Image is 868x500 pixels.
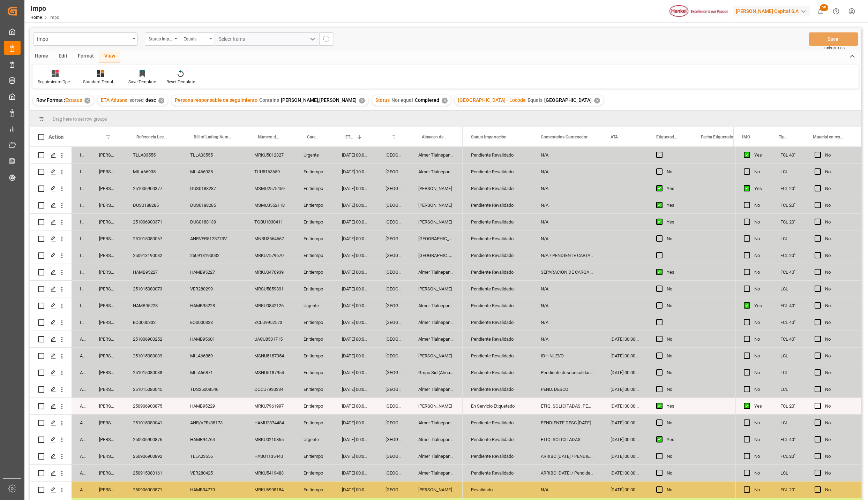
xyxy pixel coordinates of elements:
[182,197,246,213] div: DUS0188285
[334,381,377,397] div: [DATE] 00:00:00
[246,415,295,431] div: HAMU2874484
[72,314,91,331] div: In progress
[532,214,602,230] div: N/A
[182,281,246,297] div: VER280299
[125,180,182,197] div: 251006900377
[182,214,246,230] div: DUS0188139
[602,398,648,414] div: [DATE] 00:00:00
[72,281,91,297] div: In progress
[182,314,246,331] div: EO0000333
[532,348,602,364] div: IDH NUEVO
[410,364,463,381] div: Grupo Sid (Almacenaje y Distribucion AVIOR)
[735,230,861,247] div: Press SPACE to select this row.
[72,297,91,314] div: In progress
[377,348,410,364] div: [GEOGRAPHIC_DATA]
[377,465,410,481] div: [GEOGRAPHIC_DATA]
[410,415,463,431] div: Almer Tlalnepantla
[295,381,334,397] div: En tiempo
[410,431,463,448] div: Almer Tlalnepantla
[182,180,246,197] div: DUS0188287
[532,398,602,414] div: ETIQ. SOLICITADAS. PEND. ETIQUETAS
[772,164,806,180] div: LCL
[184,34,207,42] div: Equals
[91,197,125,213] div: [PERSON_NAME]
[125,164,182,180] div: MILA66935
[295,398,334,414] div: En tiempo
[30,180,463,197] div: Press SPACE to select this row.
[91,230,125,247] div: [PERSON_NAME]
[295,147,334,163] div: Urgente
[772,448,806,464] div: FCL 20"
[73,51,99,62] div: Format
[30,448,463,465] div: Press SPACE to select this row.
[246,448,295,464] div: HASU1135440
[91,448,125,464] div: [PERSON_NAME]
[30,230,463,247] div: Press SPACE to select this row.
[735,431,861,448] div: Press SPACE to select this row.
[772,314,806,331] div: FCL 40"
[246,331,295,347] div: UACU8531715
[532,415,602,431] div: PENDIENTE DESC [DATE] DE SEPTIEMBRE EN EL TERCER TURNO
[246,482,295,498] div: MRKU6998184
[772,247,806,264] div: FCL 20"
[377,431,410,448] div: [GEOGRAPHIC_DATA]
[377,147,410,163] div: [GEOGRAPHIC_DATA]
[733,6,810,16] div: [PERSON_NAME] Capital S.A
[377,180,410,197] div: [GEOGRAPHIC_DATA]
[772,398,806,414] div: FCL 20"
[532,331,602,347] div: N/A
[532,314,602,331] div: N/A
[772,147,806,163] div: FCL 40"
[377,264,410,280] div: [GEOGRAPHIC_DATA]
[532,381,602,397] div: PEND. DESCO
[72,448,91,464] div: Arrived
[334,297,377,314] div: [DATE] 00:00:00
[91,415,125,431] div: [PERSON_NAME]
[72,264,91,280] div: In progress
[410,331,463,347] div: Almer Tlalnepantla
[735,147,861,164] div: Press SPACE to select this row.
[30,15,42,20] a: Home
[813,3,828,19] button: show 50 new notifications
[532,431,602,448] div: ETIQ. SOLICITADAS
[295,482,334,498] div: En tiempo
[91,314,125,331] div: [PERSON_NAME]
[410,230,463,247] div: [GEOGRAPHIC_DATA]
[410,180,463,197] div: [PERSON_NAME]
[246,197,295,213] div: MSMU3552118
[246,147,295,163] div: MRKU5012327
[182,364,246,381] div: MILA66871
[125,314,182,331] div: EO0000333
[180,32,215,46] button: open menu
[30,415,463,431] div: Press SPACE to select this row.
[410,482,463,498] div: [PERSON_NAME]
[377,230,410,247] div: [GEOGRAPHIC_DATA]
[377,197,410,213] div: [GEOGRAPHIC_DATA]
[735,264,861,281] div: Press SPACE to select this row.
[532,230,602,247] div: N/A
[91,465,125,481] div: [PERSON_NAME]
[377,164,410,180] div: [GEOGRAPHIC_DATA]
[91,297,125,314] div: [PERSON_NAME]
[125,331,182,347] div: 251006900252
[246,164,295,180] div: TIIU5163659
[410,348,463,364] div: [PERSON_NAME]
[295,314,334,331] div: En tiempo
[334,264,377,280] div: [DATE] 00:00:00
[91,147,125,163] div: [PERSON_NAME]
[72,247,91,264] div: In progress
[215,32,319,46] button: open menu
[410,398,463,414] div: [PERSON_NAME]
[125,448,182,464] div: 250906900892
[735,164,861,180] div: Press SPACE to select this row.
[30,381,463,398] div: Press SPACE to select this row.
[246,398,295,414] div: MRKU7961997
[91,381,125,397] div: [PERSON_NAME]
[182,482,246,498] div: HAMB94770
[377,398,410,414] div: [GEOGRAPHIC_DATA]
[125,431,182,448] div: 250906900876
[772,230,806,247] div: LCL
[532,264,602,280] div: SEPARACIÓN DE CARGA PARA PROEBBE. LIBERACIÓN CON UVA
[377,364,410,381] div: [GEOGRAPHIC_DATA]
[772,331,806,347] div: FCL 40"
